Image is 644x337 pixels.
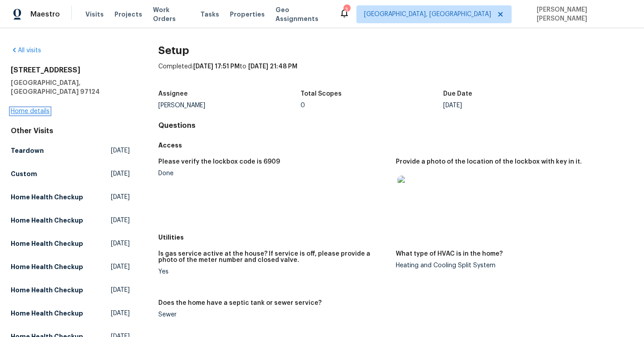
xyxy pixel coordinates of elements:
span: [DATE] [111,146,130,155]
span: [DATE] 21:48 PM [248,63,297,70]
div: Yes [158,269,389,275]
div: [PERSON_NAME] [158,102,301,109]
h5: Provide a photo of the location of the lockbox with key in it. [396,159,582,165]
h5: Home Health Checkup [11,286,83,295]
span: [DATE] 17:51 PM [193,63,240,70]
span: [DATE] [111,262,130,271]
div: Done [158,170,389,177]
div: 3 [343,5,350,14]
a: Custom[DATE] [11,166,130,182]
h2: Setup [158,46,633,55]
span: Tasks [200,11,219,17]
h5: Does the home have a septic tank or sewer service? [158,300,322,306]
a: Home details [11,108,50,114]
span: [DATE] [111,169,130,178]
h5: [GEOGRAPHIC_DATA], [GEOGRAPHIC_DATA] 97124 [11,78,130,96]
span: [DATE] [111,193,130,202]
a: Home Health Checkup[DATE] [11,282,130,298]
h5: Home Health Checkup [11,216,83,225]
a: Home Health Checkup[DATE] [11,305,130,321]
h5: Home Health Checkup [11,239,83,248]
h5: Teardown [11,146,44,155]
div: Other Visits [11,126,130,135]
span: Projects [114,10,142,19]
span: [DATE] [111,286,130,295]
h5: Total Scopes [301,91,342,97]
h5: What type of HVAC is in the home? [396,251,503,257]
span: Geo Assignments [275,5,328,23]
span: [GEOGRAPHIC_DATA], [GEOGRAPHIC_DATA] [364,10,491,19]
h5: Home Health Checkup [11,309,83,318]
span: Properties [230,10,265,19]
h2: [STREET_ADDRESS] [11,66,130,75]
h5: Assignee [158,91,188,97]
a: Home Health Checkup[DATE] [11,189,130,205]
a: All visits [11,47,41,54]
h5: Home Health Checkup [11,193,83,202]
a: Home Health Checkup[DATE] [11,212,130,228]
div: Sewer [158,312,389,318]
h5: Utilities [158,233,633,242]
h5: Access [158,141,633,150]
h5: Home Health Checkup [11,262,83,271]
span: [DATE] [111,239,130,248]
div: 0 [301,102,443,109]
span: Maestro [30,10,60,19]
span: [DATE] [111,309,130,318]
a: Home Health Checkup[DATE] [11,236,130,252]
h5: Is gas service active at the house? If service is off, please provide a photo of the meter number... [158,251,389,263]
h5: Due Date [443,91,472,97]
div: Heating and Cooling Split System [396,262,626,269]
h4: Questions [158,121,633,130]
a: Home Health Checkup[DATE] [11,259,130,275]
span: Work Orders [153,5,190,23]
a: Teardown[DATE] [11,143,130,159]
span: Visits [85,10,104,19]
div: Completed: to [158,62,633,85]
div: [DATE] [443,102,586,109]
span: [PERSON_NAME] [PERSON_NAME] [533,5,631,23]
h5: Custom [11,169,37,178]
h5: Please verify the lockbox code is 6909 [158,159,280,165]
span: [DATE] [111,216,130,225]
